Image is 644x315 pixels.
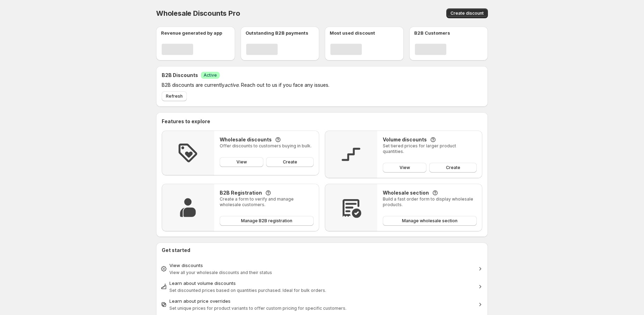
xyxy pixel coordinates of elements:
p: B2B Customers [414,29,450,36]
span: View [236,159,247,165]
p: Create a form to verify and manage wholesale customers. [220,196,314,208]
a: View [383,163,426,173]
span: Create [283,159,297,165]
h2: B2B Discounts [162,72,198,79]
span: Active [204,72,217,78]
div: View discounts [169,262,475,269]
img: Feature Icon [177,142,199,164]
span: Wholesale Discounts Pro [156,9,240,17]
span: Create discount [451,10,484,16]
p: Offer discounts to customers buying in bulk. [220,143,314,149]
span: Manage wholesale section [402,218,458,224]
em: active [225,82,239,88]
button: Create discount [446,8,488,18]
a: View [220,157,263,167]
img: Feature Icon [340,196,362,219]
h3: B2B Registration [220,189,262,196]
a: Create [266,157,314,167]
a: Create [429,163,477,173]
button: Manage wholesale section [383,216,477,226]
span: Manage B2B registration [241,218,292,224]
p: Set tiered prices for larger product quantities. [383,143,477,154]
h3: Wholesale discounts [220,136,272,143]
p: Most used discount [330,29,375,36]
h3: Wholesale section [383,189,429,196]
p: Outstanding B2B payments [246,29,308,36]
span: Set unique prices for product variants to offer custom pricing for specific customers. [169,306,346,311]
span: View [400,165,410,170]
p: B2B discounts are currently . Reach out to us if you face any issues. [162,82,440,89]
div: Learn about price overrides [169,297,475,304]
p: Build a fast order form to display wholesale products. [383,196,477,208]
span: Refresh [166,93,183,99]
img: Feature Icon [177,196,199,219]
p: Revenue generated by app [161,29,222,36]
h3: Volume discounts [383,136,427,143]
h2: Get started [162,247,482,254]
span: Create [446,165,460,170]
span: View all your wholesale discounts and their status [169,270,272,275]
button: Manage B2B registration [220,216,314,226]
h2: Features to explore [162,118,482,125]
img: Feature Icon [340,143,362,166]
span: Set discounted prices based on quantities purchased. Ideal for bulk orders. [169,288,326,293]
div: Learn about volume discounts [169,280,475,287]
button: Refresh [162,91,187,101]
